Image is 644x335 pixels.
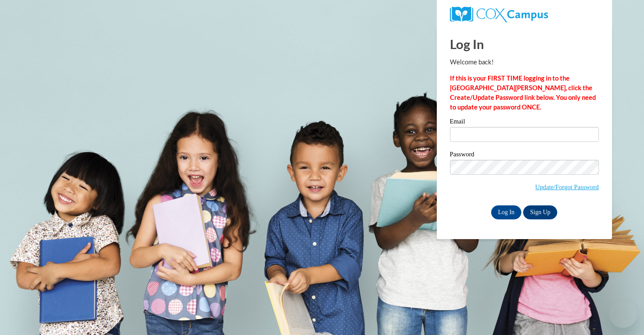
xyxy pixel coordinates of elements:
a: Sign Up [523,205,557,219]
strong: If this is your FIRST TIME logging in to the [GEOGRAPHIC_DATA][PERSON_NAME], click the Create/Upd... [450,74,596,111]
a: Update/Forgot Password [535,183,598,190]
iframe: Button to launch messaging window [609,300,637,328]
p: Welcome back! [450,57,599,67]
h1: Log In [450,35,599,53]
img: COX Campus [450,7,548,22]
label: Email [450,118,599,127]
a: COX Campus [450,7,599,22]
input: Log In [491,205,522,219]
label: Password [450,151,599,160]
